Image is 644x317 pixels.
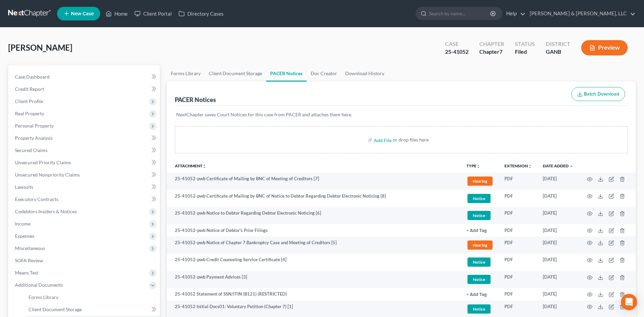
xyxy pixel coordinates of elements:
a: + Add Tag [466,227,494,234]
td: 25-41052-pwb Credit Counseling Service Certificate [4] [167,254,461,271]
span: Case Dashboard [15,74,50,80]
button: Preview [581,40,628,55]
i: unfold_more [528,164,532,168]
div: Filed [515,48,535,56]
a: Case Dashboard [10,71,160,83]
div: Case [445,40,468,48]
a: Forms Library [23,291,160,303]
span: Secured Claims [15,147,48,153]
a: Forms Library [167,65,205,82]
a: Home [102,7,131,20]
span: Codebtors Insiders & Notices [15,208,77,214]
span: Unsecured Priority Claims [15,160,71,165]
span: Miscellaneous [15,245,45,251]
span: Executory Contracts [15,196,58,202]
span: New Case [71,11,94,16]
a: PACER Notices [266,65,307,82]
button: Batch Download [571,87,625,101]
button: TYPEunfold_more [466,164,480,168]
td: [DATE] [537,172,579,190]
input: Search by name... [429,7,491,20]
span: Forms Library [29,294,58,300]
td: PDF [499,288,537,300]
button: + Add Tag [466,293,487,297]
td: [DATE] [537,288,579,300]
div: GANB [546,48,570,56]
span: Hearing [467,240,493,250]
a: Help [503,7,526,20]
td: [DATE] [537,224,579,236]
button: + Add Tag [466,229,487,233]
a: Secured Claims [10,144,160,156]
td: PDF [499,207,537,224]
div: District [546,40,570,48]
a: Client Document Storage [205,65,266,82]
span: Additional Documents [15,282,63,288]
span: Lawsuits [15,184,33,190]
td: 25-41052-pwb Notice of Chapter 7 Bankruptcy Case and Meeting of Creditors [5] [167,236,461,254]
a: Doc Creator [307,65,341,82]
a: Lawsuits [10,181,160,193]
a: Date Added expand_more [543,163,573,168]
i: unfold_more [476,164,480,168]
div: Status [515,40,535,48]
div: Chapter [479,48,504,56]
span: Credit Report [15,86,44,92]
td: PDF [499,254,537,271]
a: Unsecured Priority Claims [10,156,160,169]
td: 25-41052-pwb Notice of Debtor's Prior Filings [167,224,461,236]
span: Means Test [15,270,38,276]
span: Hearing [467,177,493,186]
span: Property Analysis [15,135,53,141]
a: Notice [466,274,494,285]
span: Notice [467,211,491,220]
a: Property Analysis [10,132,160,144]
span: Notice [467,275,491,284]
a: Hearing [466,176,494,187]
span: Notice [467,304,491,314]
a: SOFA Review [10,254,160,267]
td: PDF [499,271,537,288]
a: Directory Cases [175,7,227,20]
div: or drop files here [393,136,429,143]
span: Income [15,221,31,227]
a: Extensionunfold_more [504,163,532,168]
a: Unsecured Nonpriority Claims [10,169,160,181]
a: Client Document Storage [23,303,160,316]
a: Client Portal [131,7,175,20]
td: 25-41052-pwb Payment Advices [3] [167,271,461,288]
a: Attachmentunfold_more [175,163,206,168]
a: Notice [466,256,494,268]
td: PDF [499,190,537,207]
td: [DATE] [537,190,579,207]
span: Batch Download [584,91,619,97]
a: + Add Tag [466,291,494,297]
span: Client Document Storage [29,306,82,312]
i: expand_more [569,164,573,168]
td: 25-41052 Statement of SSN/ITIN (B121) (RESTRICTED) [167,288,461,300]
td: 25-41052-pwb Notice to Debtor Regarding Debtor Electronic Noticing [6] [167,207,461,224]
span: [PERSON_NAME] [8,43,72,52]
div: PACER Notices [175,96,216,104]
i: unfold_more [202,164,206,168]
p: NextChapter saves Court Notices for this case from PACER and attaches them here. [176,111,626,118]
span: Client Profile [15,98,43,104]
td: [DATE] [537,254,579,271]
span: Real Property [15,111,44,116]
a: [PERSON_NAME] & [PERSON_NAME], LLC [526,7,636,20]
a: Notice [466,193,494,204]
a: Download History [341,65,388,82]
div: Chapter [479,40,504,48]
a: Notice [466,303,494,315]
a: Executory Contracts [10,193,160,205]
td: 25-41052-pwb Certificate of Mailing by BNC of Notice to Debtor Regarding Debtor Electronic Notici... [167,190,461,207]
td: [DATE] [537,236,579,254]
div: Open Intercom Messenger [621,294,637,310]
div: 25-41052 [445,48,468,56]
td: PDF [499,172,537,190]
span: Personal Property [15,123,54,129]
td: [DATE] [537,207,579,224]
td: [DATE] [537,271,579,288]
a: Credit Report [10,83,160,95]
a: Hearing [466,239,494,251]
